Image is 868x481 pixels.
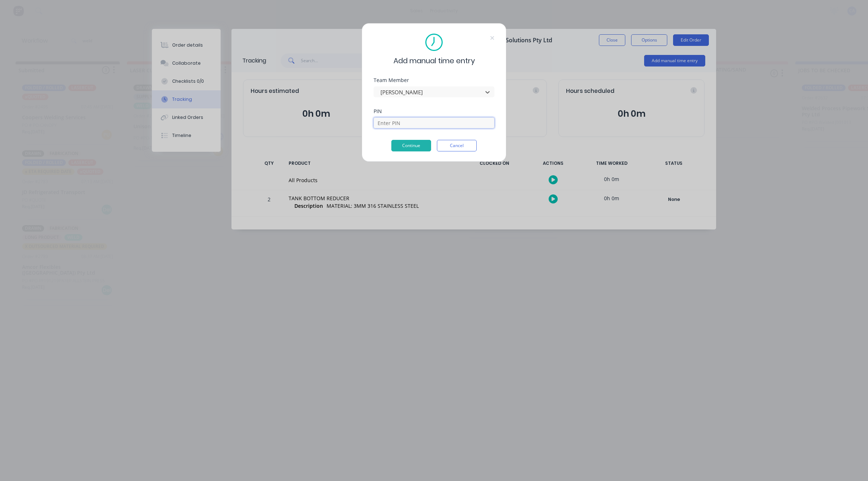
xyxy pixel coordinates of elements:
input: Enter PIN [374,117,494,128]
button: Cancel [437,140,477,151]
button: Continue [391,140,431,151]
div: PIN [374,109,494,114]
span: Add manual time entry [393,55,475,66]
div: Team Member [374,78,494,83]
